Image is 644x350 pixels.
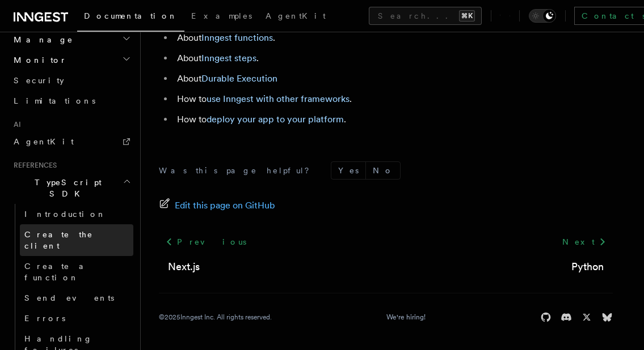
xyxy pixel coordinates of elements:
a: AgentKit [9,131,133,152]
a: use Inngest with other frameworks [207,93,350,104]
kbd: ⌘K [459,10,475,22]
a: Examples [184,3,259,31]
li: How to . [174,112,613,127]
li: How to . [174,91,613,107]
span: Examples [191,11,252,20]
a: Inngest steps [201,53,256,63]
button: Yes [331,162,365,179]
span: TypeScript SDK [9,177,123,199]
a: AgentKit [259,3,332,31]
a: deploy your app to your platform [207,114,344,125]
a: Security [9,70,133,91]
a: Next [555,232,613,252]
button: No [366,162,400,179]
li: About [174,71,613,87]
a: Durable Execution [201,73,277,84]
span: Monitor [9,54,67,66]
button: Manage [9,29,133,50]
span: Create a function [24,262,92,282]
a: Create a function [20,256,133,288]
a: We're hiring! [386,313,426,322]
a: Create the client [20,224,133,256]
p: Was this page helpful? [159,165,317,176]
button: Toggle dark mode [529,9,556,23]
a: Inngest functions [201,32,273,43]
div: © 2025 Inngest Inc. All rights reserved. [159,313,272,322]
span: Create the client [24,230,93,250]
span: Edit this page on GitHub [175,198,275,214]
a: Send events [20,288,133,308]
span: Introduction [24,210,106,219]
span: AI [9,120,21,129]
span: Send events [24,293,114,302]
span: AgentKit [14,137,74,146]
a: Documentation [77,3,184,32]
span: Security [14,76,64,85]
button: Search...⌘K [369,7,482,25]
a: Previous [159,232,252,252]
a: Edit this page on GitHub [159,198,275,214]
a: Limitations [9,91,133,111]
li: About . [174,30,613,46]
button: Monitor [9,50,133,70]
a: Python [571,259,604,275]
button: TypeScript SDK [9,172,133,204]
a: Introduction [20,204,133,224]
span: Errors [24,314,65,323]
span: AgentKit [266,11,326,20]
span: Manage [9,34,73,45]
a: Errors [20,308,133,328]
span: References [9,161,57,170]
a: Next.js [168,259,200,275]
span: Documentation [84,11,178,20]
span: Limitations [14,96,95,105]
li: About . [174,50,613,66]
